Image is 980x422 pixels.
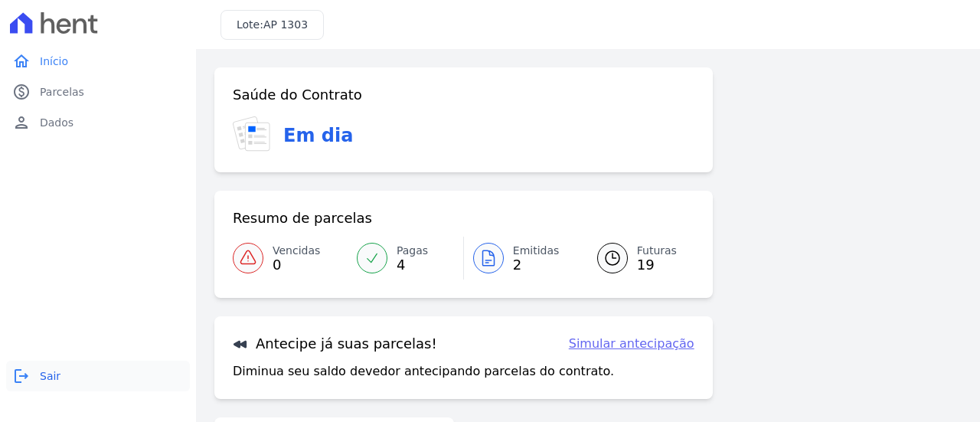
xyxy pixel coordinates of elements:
a: Emitidas 2 [464,237,579,280]
span: Início [40,54,68,69]
a: homeInício [6,46,190,77]
span: Emitidas [513,243,560,259]
span: Pagas [397,243,428,259]
span: 4 [397,259,428,271]
h3: Em dia [283,122,353,149]
span: Dados [40,115,73,130]
a: paidParcelas [6,77,190,107]
a: logoutSair [6,361,190,391]
i: paid [12,83,31,101]
a: Simular antecipação [569,335,694,353]
span: AP 1303 [263,18,308,31]
h3: Antecipe já suas parcelas! [233,335,437,353]
h3: Resumo de parcelas [233,209,372,227]
span: Sair [40,368,60,384]
i: home [12,52,31,70]
a: Vencidas 0 [233,237,348,280]
h3: Lote: [237,17,308,33]
p: Diminua seu saldo devedor antecipando parcelas do contrato. [233,362,614,381]
h3: Saúde do Contrato [233,86,362,104]
span: 0 [273,259,320,271]
a: Futuras 19 [579,237,694,280]
span: 2 [513,259,560,271]
span: Parcelas [40,84,84,100]
span: 19 [637,259,677,271]
a: Pagas 4 [348,237,463,280]
span: Futuras [637,243,677,259]
i: logout [12,367,31,385]
span: Vencidas [273,243,320,259]
i: person [12,113,31,132]
a: personDados [6,107,190,138]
